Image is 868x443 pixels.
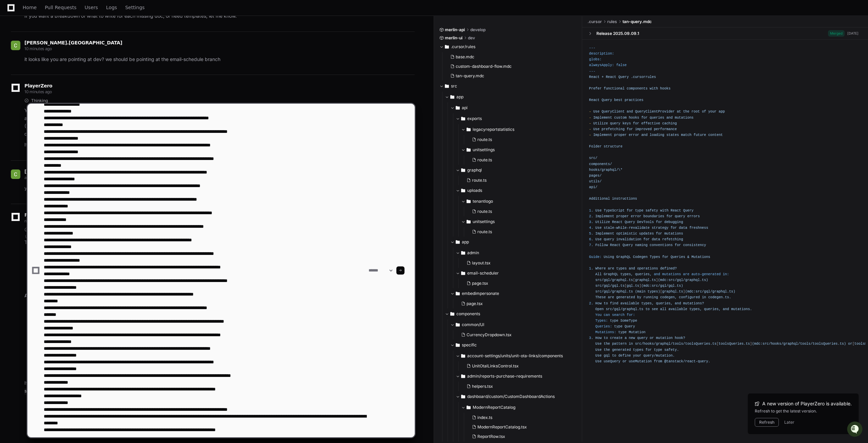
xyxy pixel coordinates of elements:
[601,75,604,79] span: +
[11,41,20,50] img: ACg8ocIMhgArYgx6ZSQUNXU5thzs6UsPf9rb_9nFAWwzqr8JC4dkNA=s96-c
[456,73,484,79] span: tan-query.mdc
[618,75,629,79] span: Query
[589,45,861,382] div: [ ] [ ] [ ] [ ] [ ]
[7,51,19,63] img: 1756235613930-3d25f9e4-fa56-45dd-b3ad-e072dfbd1548
[445,82,449,90] svg: Directory
[588,19,602,24] span: .cursor
[24,40,122,45] span: [PERSON_NAME].[GEOGRAPHIC_DATA]
[24,12,415,20] p: If you want a breakdown of what to write for each missing doc, or need templates, let me know.
[755,408,852,414] div: Refresh to get the latest version.
[650,86,658,90] span: with
[445,27,465,33] span: merlin-api
[445,43,449,51] svg: Directory
[589,52,614,56] span: description:
[115,53,123,61] button: Start new chat
[23,51,111,57] div: Start new chat
[468,35,475,41] span: dev
[24,89,52,94] span: 10 minutes ago
[23,5,37,9] span: Home
[623,19,652,24] span: tan-query.mdc
[125,5,144,9] span: Settings
[445,35,462,41] span: merlin-ui
[445,92,577,102] button: app
[589,69,595,73] span: ---
[23,57,98,63] div: We're offline, but we'll be back soon!
[589,63,614,67] span: alwaysApply:
[456,64,512,69] span: custom-dashboard-flow.mdc
[448,62,573,71] button: custom-dashboard-flow.mdc
[448,52,573,62] button: base.mdc
[631,75,656,79] span: .cursorrules
[456,54,474,60] span: base.mdc
[448,71,573,81] button: tan-query.mdc
[67,71,82,76] span: Pylon
[451,83,457,89] span: src
[106,5,117,9] span: Logs
[627,86,648,90] span: components
[451,44,475,49] span: .cursor/rules
[604,86,625,90] span: functional
[596,31,639,36] div: Release 2025.09.09.1
[439,41,577,52] button: .cursor/rules
[762,400,852,407] span: A new version of PlayerZero is available.
[24,56,415,63] p: it looks like you are pointing at dev? we should be pointing at the email-schedule branch
[607,19,617,24] span: rules
[846,421,865,439] iframe: Open customer support
[828,30,845,37] span: Merged
[616,63,627,67] span: false
[470,27,486,33] span: develop
[439,81,577,92] button: src
[589,57,601,61] span: globs:
[24,84,52,88] span: PlayerZero
[755,418,779,427] button: Refresh
[606,75,616,79] span: React
[589,86,601,90] span: Prefer
[24,46,52,51] span: 10 minutes ago
[7,27,123,38] div: Welcome
[847,31,859,36] div: [DATE]
[589,75,599,79] span: React
[660,86,671,90] span: hooks
[45,5,76,9] span: Pull Requests
[589,46,595,50] span: ---
[85,5,98,9] span: Users
[784,420,794,425] button: Later
[7,7,20,20] img: PlayerZero
[48,71,82,76] a: Powered byPylon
